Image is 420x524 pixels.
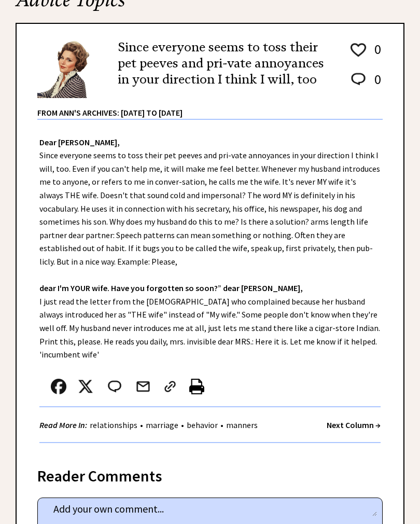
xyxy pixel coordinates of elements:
[106,379,123,394] img: message_round%202.png
[184,420,220,430] a: behavior
[37,39,102,98] img: Ann6%20v2%20small.png
[369,40,382,70] td: 0
[37,99,383,119] div: From Ann's Archives: [DATE] to [DATE]
[223,420,260,430] a: manners
[37,465,383,481] div: Reader Comments
[39,283,303,293] strong: dear I'm YOUR wife. Have you forgotten so soon?” dear [PERSON_NAME],
[78,379,93,394] img: x_small.png
[17,120,403,453] div: Since everyone seems to toss their pet peeves and pri-vate annoyances in your direction I think I...
[39,420,87,430] strong: Read More In:
[369,71,382,98] td: 0
[349,41,368,59] img: heart_outline%201.png
[39,419,260,432] div: • • •
[162,379,178,394] img: link_02.png
[39,137,120,147] strong: Dear [PERSON_NAME],
[87,420,140,430] a: relationships
[327,420,381,430] a: Next Column →
[349,71,368,88] img: message_round%202.png
[135,379,151,394] img: mail.png
[143,420,181,430] a: marriage
[189,379,204,394] img: printer%20icon.png
[51,379,66,394] img: facebook.png
[118,39,333,88] h2: Since everyone seems to toss their pet peeves and pri-vate annoyances in your direction I think I...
